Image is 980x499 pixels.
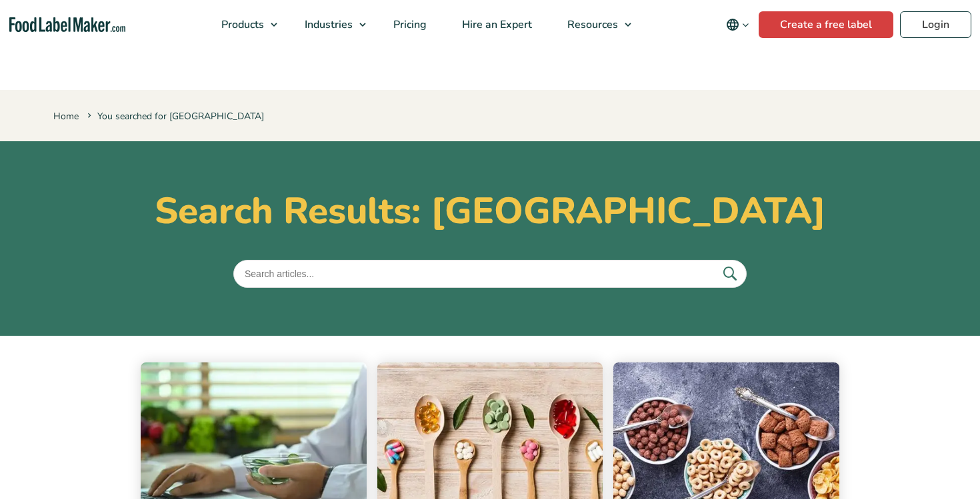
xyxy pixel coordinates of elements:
[53,110,79,123] a: Home
[53,189,927,233] h1: Search Results: [GEOGRAPHIC_DATA]
[85,110,264,123] span: You searched for [GEOGRAPHIC_DATA]
[759,11,893,38] a: Create a free label
[301,17,354,32] span: Industries
[9,17,126,33] a: Food Label Maker homepage
[389,17,428,32] span: Pricing
[563,17,619,32] span: Resources
[458,17,533,32] span: Hire an Expert
[233,260,747,288] input: Search articles...
[900,11,971,38] a: Login
[717,11,759,38] button: Change language
[217,17,265,32] span: Products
